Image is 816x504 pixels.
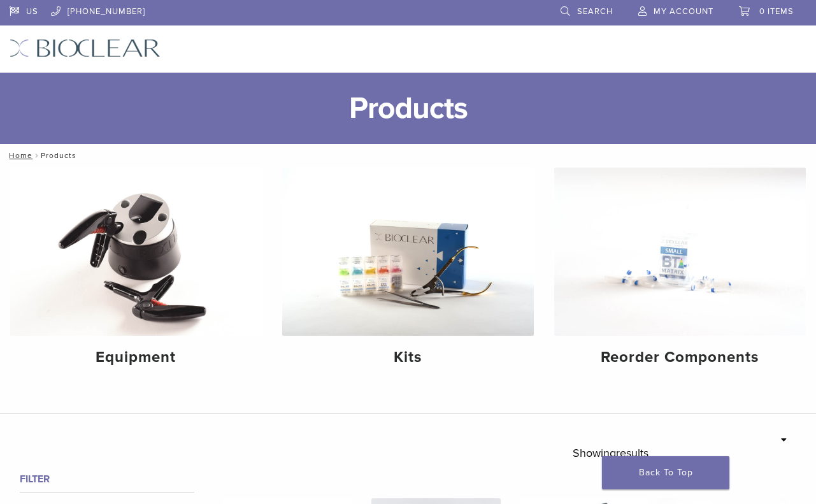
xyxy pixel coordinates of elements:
img: Reorder Components [554,168,806,336]
img: Bioclear [10,39,161,57]
span: Search [577,6,613,17]
a: Home [5,151,32,160]
a: Back To Top [602,456,729,489]
span: / [32,152,41,159]
img: Equipment [10,168,262,336]
span: My Account [654,6,713,17]
h4: Kits [292,346,524,369]
img: Kits [282,168,534,336]
h4: Filter [20,472,194,487]
span: 0 items [759,6,794,17]
p: Showing results [573,440,648,466]
a: Equipment [10,168,262,377]
h4: Equipment [20,346,252,369]
a: Kits [282,168,534,377]
h4: Reorder Components [564,346,796,369]
a: Reorder Components [554,168,806,377]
